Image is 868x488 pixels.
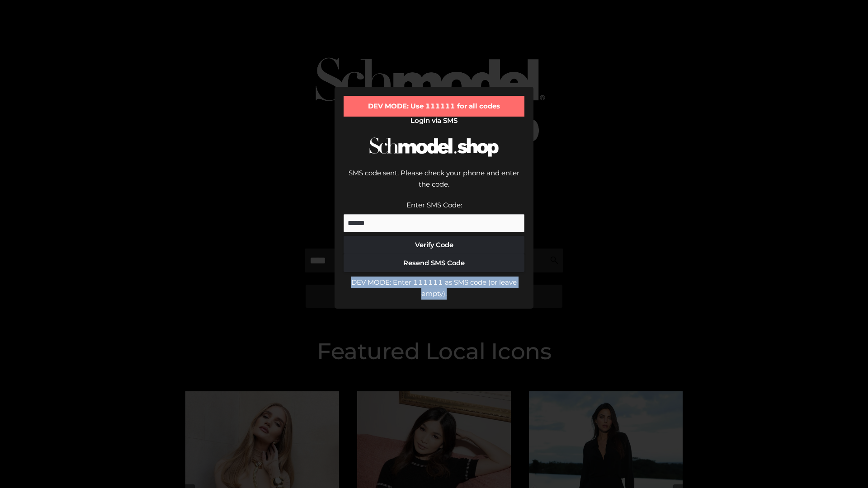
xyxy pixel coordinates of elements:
div: DEV MODE: Use 111111 for all codes [344,96,524,117]
div: SMS code sent. Please check your phone and enter the code. [344,167,524,199]
div: DEV MODE: Enter 111111 as SMS code (or leave empty). [344,277,524,300]
button: Verify Code [344,236,524,254]
img: Schmodel Logo [366,129,502,165]
h2: Login via SMS [344,117,524,125]
button: Resend SMS Code [344,254,524,272]
label: Enter SMS Code: [406,201,462,209]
